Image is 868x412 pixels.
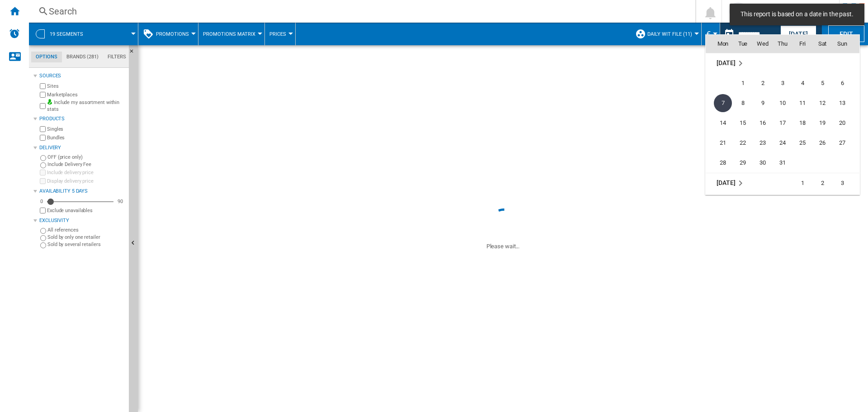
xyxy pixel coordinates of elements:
[793,94,811,112] span: 11
[734,134,752,152] span: 22
[754,134,772,152] span: 23
[714,114,732,132] span: 14
[833,74,851,92] span: 6
[733,113,753,133] td: Tuesday July 15 2025
[793,74,811,92] span: 4
[714,134,732,152] span: 21
[754,154,772,172] span: 30
[733,73,753,93] td: Tuesday July 1 2025
[706,153,859,173] tr: Week 5
[706,173,859,193] tr: Week 1
[753,113,773,133] td: Wednesday July 16 2025
[774,154,792,172] span: 31
[813,174,831,192] span: 2
[754,94,772,112] span: 9
[717,179,735,186] span: [DATE]
[832,93,859,113] td: Sunday July 13 2025
[773,73,793,93] td: Thursday July 3 2025
[832,35,859,53] th: Sun
[793,93,812,113] td: Friday July 11 2025
[832,113,859,133] td: Sunday July 20 2025
[812,93,832,113] td: Saturday July 12 2025
[793,35,812,53] th: Fri
[754,114,772,132] span: 16
[738,10,856,19] span: This report is based on a date in the past.
[793,174,811,192] span: 1
[753,35,773,53] th: Wed
[813,114,831,132] span: 19
[734,94,752,112] span: 8
[706,113,733,133] td: Monday July 14 2025
[773,93,793,113] td: Thursday July 10 2025
[733,35,753,53] th: Tue
[706,73,859,93] tr: Week 1
[753,153,773,173] td: Wednesday July 30 2025
[706,35,733,53] th: Mon
[773,133,793,153] td: Thursday July 24 2025
[706,173,773,193] td: August 2025
[753,93,773,113] td: Wednesday July 9 2025
[706,53,859,73] td: July 2025
[706,133,733,153] td: Monday July 21 2025
[733,133,753,153] td: Tuesday July 22 2025
[833,174,851,192] span: 3
[754,74,772,92] span: 2
[706,133,859,153] tr: Week 4
[793,134,811,152] span: 25
[793,133,812,153] td: Friday July 25 2025
[833,134,851,152] span: 27
[706,93,733,113] td: Monday July 7 2025
[753,73,773,93] td: Wednesday July 2 2025
[793,113,812,133] td: Friday July 18 2025
[734,154,752,172] span: 29
[706,53,859,73] tr: Week undefined
[812,173,832,193] td: Saturday August 2 2025
[774,94,792,112] span: 10
[813,94,831,112] span: 12
[773,153,793,173] td: Thursday July 31 2025
[753,133,773,153] td: Wednesday July 23 2025
[774,74,792,92] span: 3
[714,94,732,112] span: 7
[832,133,859,153] td: Sunday July 27 2025
[706,93,859,113] tr: Week 2
[812,35,832,53] th: Sat
[706,153,733,173] td: Monday July 28 2025
[706,35,859,194] md-calendar: Calendar
[833,94,851,112] span: 13
[793,73,812,93] td: Friday July 4 2025
[812,113,832,133] td: Saturday July 19 2025
[714,154,732,172] span: 28
[706,113,859,133] tr: Week 3
[774,134,792,152] span: 24
[813,134,831,152] span: 26
[734,74,752,92] span: 1
[832,73,859,93] td: Sunday July 6 2025
[812,73,832,93] td: Saturday July 5 2025
[832,173,859,193] td: Sunday August 3 2025
[774,114,792,132] span: 17
[813,74,831,92] span: 5
[833,114,851,132] span: 20
[793,114,811,132] span: 18
[733,93,753,113] td: Tuesday July 8 2025
[773,35,793,53] th: Thu
[717,59,735,66] span: [DATE]
[812,133,832,153] td: Saturday July 26 2025
[734,114,752,132] span: 15
[733,153,753,173] td: Tuesday July 29 2025
[773,113,793,133] td: Thursday July 17 2025
[793,173,812,193] td: Friday August 1 2025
